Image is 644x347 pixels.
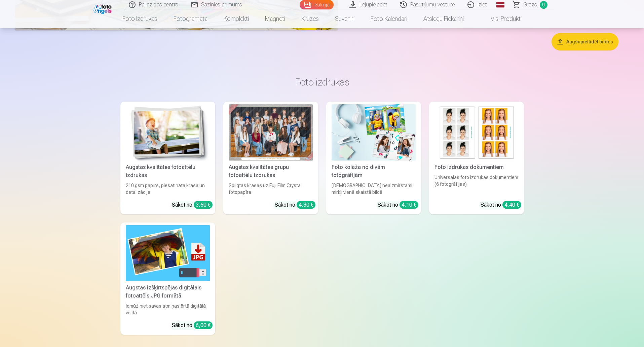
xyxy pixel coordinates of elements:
[123,163,213,179] div: Augstas kvalitātes fotoattēlu izdrukas
[400,201,418,209] div: 4,10 €
[120,222,215,335] a: Augstas izšķirtspējas digitālais fotoattēls JPG formātāAugstas izšķirtspējas digitālais fotoattēl...
[472,9,530,28] a: Visi produkti
[257,9,293,28] a: Magnēti
[378,201,418,209] div: Sākot no
[432,163,521,171] div: Foto izdrukas dokumentiem
[552,33,618,50] button: Augšupielādēt bildes
[194,321,213,329] div: 6,00 €
[326,102,421,214] a: Foto kolāža no divām fotogrāfijāmFoto kolāža no divām fotogrāfijām[DEMOGRAPHIC_DATA] neaizmirstam...
[194,201,213,209] div: 3,60 €
[216,9,257,28] a: Komplekti
[481,201,521,209] div: Sākot no
[226,163,315,179] div: Augstas kvalitātes grupu fotoattēlu izdrukas
[293,9,327,28] a: Krūzes
[432,174,521,196] div: Universālas foto izdrukas dokumentiem (6 fotogrāfijas)
[123,182,213,196] div: 210 gsm papīrs, piesātināta krāsa un detalizācija
[172,321,213,329] div: Sākot no
[226,182,315,196] div: Spilgtas krāsas uz Fuji Film Crystal fotopapīra
[275,201,315,209] div: Sākot no
[120,102,215,214] a: Augstas kvalitātes fotoattēlu izdrukasAugstas kvalitātes fotoattēlu izdrukas210 gsm papīrs, piesā...
[126,104,210,161] img: Augstas kvalitātes fotoattēlu izdrukas
[415,9,472,28] a: Atslēgu piekariņi
[363,9,415,28] a: Foto kalendāri
[429,102,524,214] a: Foto izdrukas dokumentiemFoto izdrukas dokumentiemUniversālas foto izdrukas dokumentiem (6 fotogr...
[172,201,213,209] div: Sākot no
[126,76,519,88] h3: Foto izdrukas
[114,9,165,28] a: Foto izdrukas
[297,201,315,209] div: 4,30 €
[126,225,210,281] img: Augstas izšķirtspējas digitālais fotoattēls JPG formātā
[93,3,113,14] img: /fa1
[332,104,416,161] img: Foto kolāža no divām fotogrāfijām
[123,303,213,316] div: Iemūžiniet savas atmiņas ērtā digitālā veidā
[165,9,216,28] a: Fotogrāmata
[329,163,418,179] div: Foto kolāža no divām fotogrāfijām
[123,284,213,300] div: Augstas izšķirtspējas digitālais fotoattēls JPG formātā
[223,102,318,214] a: Augstas kvalitātes grupu fotoattēlu izdrukasSpilgtas krāsas uz Fuji Film Crystal fotopapīraSākot ...
[502,201,521,209] div: 4,40 €
[540,1,547,9] span: 0
[327,9,363,28] a: Suvenīri
[329,182,418,196] div: [DEMOGRAPHIC_DATA] neaizmirstami mirkļi vienā skaistā bildē
[523,1,537,9] span: Grozs
[434,104,519,161] img: Foto izdrukas dokumentiem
